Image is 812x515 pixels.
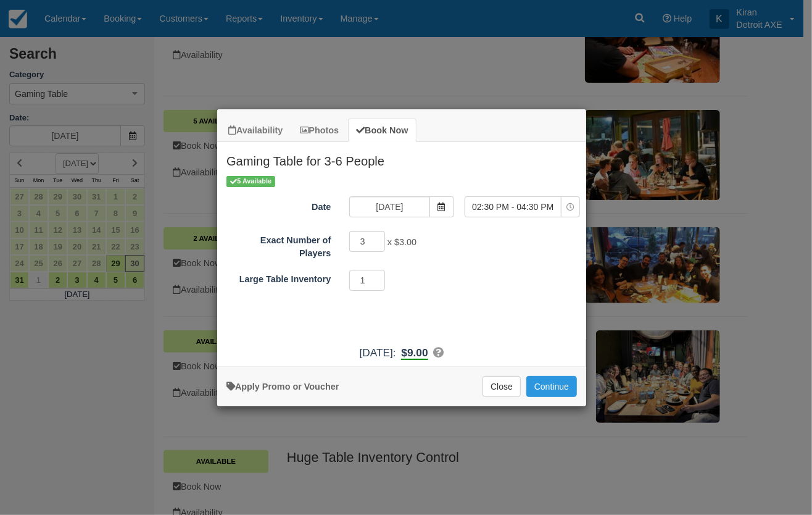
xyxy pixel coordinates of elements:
button: Add to Booking [526,376,577,397]
span: x $3.00 [387,237,416,247]
a: Availability [220,119,291,143]
span: 5 Available [226,176,275,186]
div: : [217,345,586,361]
h2: Gaming Table for 3-6 People [217,142,586,174]
label: Exact Number of Players [217,230,340,259]
b: $9.00 [401,346,428,360]
span: [DATE] [360,346,393,359]
a: Photos [292,119,347,143]
button: Close [483,376,521,397]
label: Large Table Inventory [217,269,340,286]
a: Apply Voucher [226,382,339,391]
span: 02:30 PM - 04:30 PM [465,201,561,213]
input: Large Table Inventory [349,270,385,291]
div: Item Modal [217,142,586,360]
input: Exact Number of Players [349,231,385,252]
label: Date [217,196,340,214]
a: Book Now [348,119,416,143]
